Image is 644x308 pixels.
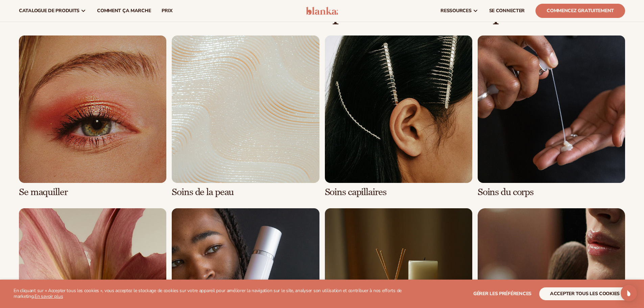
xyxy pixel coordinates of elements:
[547,7,614,14] font: Commencez gratuitement
[478,35,625,197] div: 4 / 8
[621,285,637,301] div: Open Intercom Messenger
[172,35,319,197] div: 2 / 8
[97,7,151,14] font: Comment ça marche
[325,35,472,197] div: 3 / 8
[19,35,166,197] div: 1 / 8
[440,7,471,14] font: ressources
[162,7,172,14] font: prix
[473,290,531,297] font: Gérer les préférences
[489,7,525,14] font: SE CONNECTER
[306,7,338,15] img: logo
[19,7,79,14] font: catalogue de produits
[550,290,620,297] font: accepter tous les cookies
[473,287,531,300] button: Gérer les préférences
[14,287,402,300] font: En cliquant sur « Accepter tous les cookies », vous acceptez le stockage de cookies sur votre app...
[535,4,625,18] a: Commencez gratuitement
[34,293,63,300] a: En savoir plus
[539,287,630,300] button: accepter tous les cookies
